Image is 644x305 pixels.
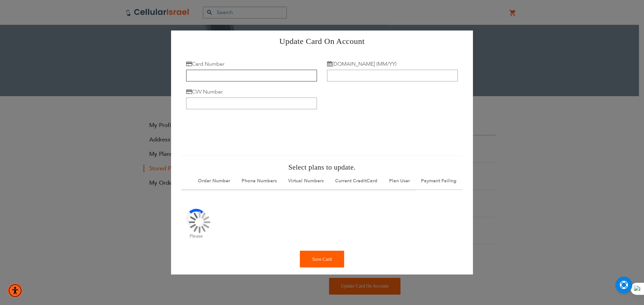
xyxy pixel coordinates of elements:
[181,163,463,173] h4: Select plans to update.
[176,36,468,47] h2: Update Card On Account
[236,173,283,190] th: Phone Numbers
[186,60,224,68] label: Card Number
[327,60,396,68] label: [DOMAIN_NAME] (MM/YY)
[186,88,223,96] label: CVV Number
[330,173,384,190] th: Current CreditCard
[416,173,463,190] th: Payment Failing
[187,211,211,234] img: Loading...
[8,283,22,298] div: Accessibility Menu
[193,173,236,190] th: Order Number
[186,118,288,144] iframe: reCAPTCHA
[186,232,202,247] p: Please wait...
[283,173,330,190] th: Virtual Numbers
[300,251,344,267] div: Save Card
[384,173,416,190] th: Plan User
